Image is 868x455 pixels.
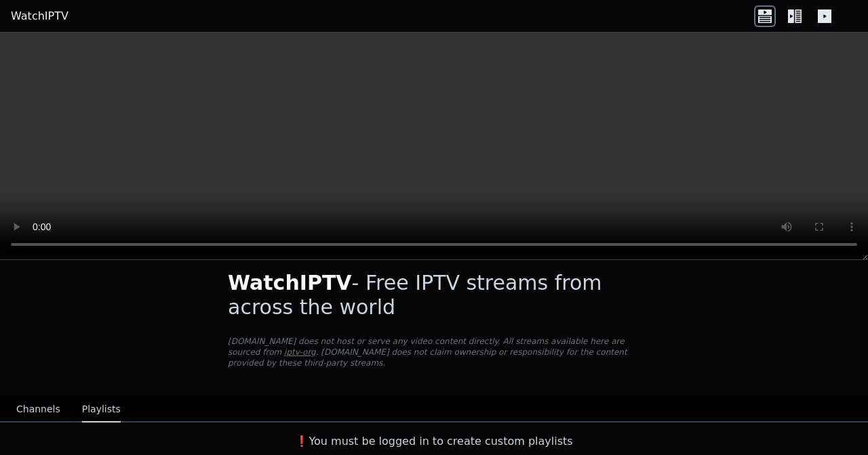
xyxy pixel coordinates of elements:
a: iptv-org [284,347,316,357]
h1: - Free IPTV streams from across the world [228,271,640,320]
button: Channels [16,397,60,422]
a: WatchIPTV [11,8,68,24]
button: Playlists [82,397,121,422]
h3: ❗️You must be logged in to create custom playlists [206,433,662,450]
span: WatchIPTV [228,271,352,295]
p: [DOMAIN_NAME] does not host or serve any video content directly. All streams available here are s... [228,336,640,368]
